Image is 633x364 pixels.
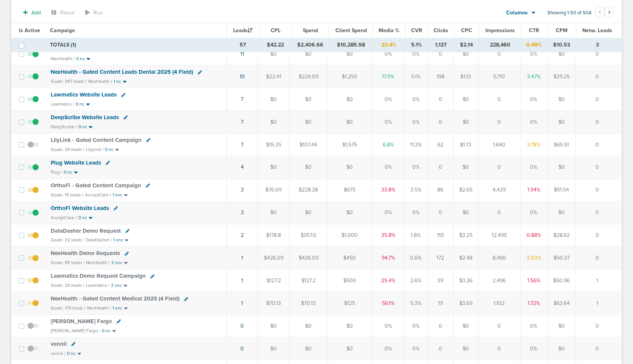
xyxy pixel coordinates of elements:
[114,79,121,84] small: 1 nc
[404,247,427,269] td: 0.6%
[51,170,62,175] small: Plug |
[289,247,327,269] td: $426.09
[404,111,427,134] td: 0%
[372,43,404,65] td: 0%
[404,133,427,156] td: 11.3%
[328,111,372,134] td: $0
[478,65,520,88] td: 5,710
[328,201,372,224] td: $0
[405,38,428,52] td: 5.1%
[328,269,372,292] td: $500
[289,133,327,156] td: $107.44
[427,292,454,315] td: 19
[404,201,427,224] td: 0%
[328,179,372,201] td: $675
[51,159,101,166] span: Plug Website Leads
[478,179,520,201] td: 4,429
[372,156,404,179] td: 0%
[51,137,142,143] span: LilyLink - Gated Content Campaign
[289,65,327,88] td: $224.09
[112,305,122,311] small: 1 snc
[372,315,404,338] td: 0%
[454,247,479,269] td: $2.48
[547,337,575,360] td: $0
[454,65,479,88] td: $1.13
[258,179,289,201] td: $76.09
[547,315,575,338] td: $0
[241,209,244,216] a: 3
[529,27,539,34] span: CTR
[478,247,520,269] td: 8,460
[51,250,120,257] span: NexHealth Demo Requests
[520,179,547,201] td: 1.94%
[86,260,110,265] small: NexHealth |
[576,38,622,52] td: 3
[547,88,575,111] td: $0
[372,247,404,269] td: 94.7%
[328,292,372,315] td: $125
[289,269,327,292] td: $127.2
[576,337,621,360] td: 0
[31,9,41,16] span: Add
[51,260,84,266] small: Goals: 95 leads |
[289,179,327,201] td: $228.28
[576,315,621,338] td: 0
[51,215,77,220] small: AcceptCare |
[289,43,327,65] td: $0
[289,111,327,134] td: $0
[576,292,621,315] td: 1
[547,10,591,16] span: Showing 1-50 of 504
[556,27,568,34] span: CPM
[240,51,244,57] a: 11
[411,27,422,34] span: CVR
[292,38,329,52] td: $2,406.66
[478,88,520,111] td: 0
[547,179,575,201] td: $51.54
[576,269,621,292] td: 1
[404,43,427,65] td: 0%
[328,337,372,360] td: $0
[520,88,547,111] td: 0%
[241,142,243,148] a: 7
[547,133,575,156] td: $65.51
[478,224,520,247] td: 12,495
[404,292,427,315] td: 5.3%
[454,315,479,338] td: $0
[78,215,87,221] small: 0 nc
[547,224,575,247] td: $28.62
[372,337,404,360] td: 0%
[576,224,621,247] td: 0
[258,133,289,156] td: $15.35
[478,111,520,134] td: 0
[433,27,448,34] span: Clicks
[576,179,621,201] td: 0
[372,224,404,247] td: 35.8%
[454,269,479,292] td: $3.26
[241,300,243,306] a: 1
[67,351,76,356] small: 0 nc
[85,192,111,198] small: AcceptCare |
[240,345,244,352] a: 0
[404,315,427,338] td: 0%
[521,38,547,52] td: 0.49%
[454,38,479,52] td: $2.14
[454,224,479,247] td: $3.25
[520,315,547,338] td: 0%
[454,111,479,134] td: $0
[51,318,112,325] span: [PERSON_NAME] Fargo
[547,156,575,179] td: $0
[328,224,372,247] td: $1,000
[105,147,114,152] small: 0 nc
[258,247,289,269] td: $426.09
[113,237,123,243] small: 1 snc
[259,38,291,52] td: $42.22
[241,96,243,103] a: 7
[454,201,479,224] td: $0
[241,232,244,238] a: 2
[271,27,281,34] span: CPL
[478,337,520,360] td: 0
[51,91,117,98] span: Lawmatics Website Leads
[51,237,84,243] small: Goals: 22 leads |
[51,205,109,212] span: OrthoFi Website Leads
[520,111,547,134] td: 0%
